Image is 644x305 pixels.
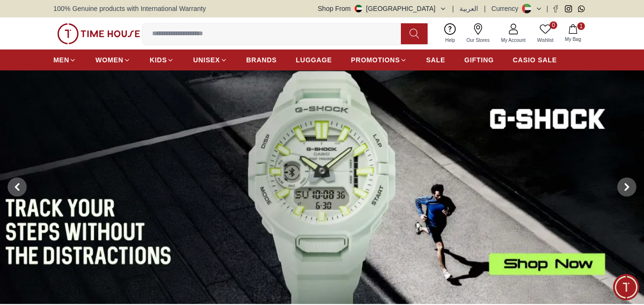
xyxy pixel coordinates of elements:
button: Shop From[GEOGRAPHIC_DATA] [318,4,447,13]
span: My Account [497,37,530,44]
img: ... [57,23,140,44]
span: My Bag [561,36,585,43]
a: 0Wishlist [532,21,559,46]
button: 1My Bag [559,22,587,45]
span: KIDS [150,55,167,65]
a: Help [440,21,461,46]
img: United Arab Emirates [355,5,362,12]
a: Facebook [552,5,559,12]
span: Our Stores [463,37,493,44]
span: | [546,4,548,13]
span: 100% Genuine products with International Warranty [53,4,206,13]
span: | [452,4,454,13]
a: KIDS [150,51,174,69]
span: WOMEN [95,55,123,65]
button: العربية [460,4,478,13]
a: Instagram [565,5,572,12]
a: GIFTING [464,51,494,69]
div: Chat Widget [613,274,639,300]
span: MEN [53,55,69,65]
a: LUGGAGE [296,51,332,69]
a: BRANDS [246,51,277,69]
a: CASIO SALE [513,51,557,69]
span: Help [441,37,459,44]
div: Currency [491,4,522,13]
span: Wishlist [533,37,557,44]
span: 0 [550,21,557,29]
span: LUGGAGE [296,55,332,65]
span: GIFTING [464,55,494,65]
span: 1 [577,22,585,30]
span: PROMOTIONS [351,55,400,65]
span: | [484,4,486,13]
span: SALE [426,55,445,65]
span: CASIO SALE [513,55,557,65]
a: Our Stores [461,21,495,46]
a: Whatsapp [578,5,585,12]
a: PROMOTIONS [351,51,407,69]
a: WOMEN [95,51,131,69]
a: MEN [53,51,76,69]
span: BRANDS [246,55,277,65]
a: UNISEX [193,51,227,69]
a: SALE [426,51,445,69]
span: UNISEX [193,55,220,65]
